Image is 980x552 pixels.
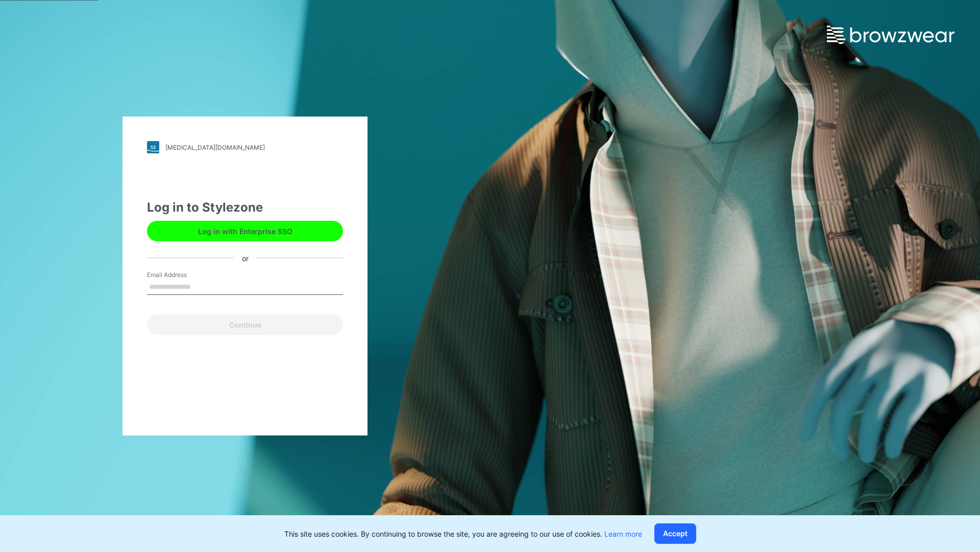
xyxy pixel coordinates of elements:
[147,198,343,217] div: Log in to Stylezone
[147,141,343,153] a: [MEDICAL_DATA][DOMAIN_NAME]
[654,523,696,544] button: Accept
[147,270,218,280] label: Email Address
[147,141,159,153] img: stylezone-logo.562084cfcfab977791bfbf7441f1a819.svg
[234,252,257,263] div: or
[147,221,343,241] button: Log in with Enterprise SSO
[604,530,642,538] a: Learn more
[165,144,265,151] div: [MEDICAL_DATA][DOMAIN_NAME]
[284,528,642,539] p: This site uses cookies. By continuing to browse the site, you are agreeing to our use of cookies.
[827,26,954,44] img: browzwear-logo.e42bd6dac1945053ebaf764b6aa21510.svg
